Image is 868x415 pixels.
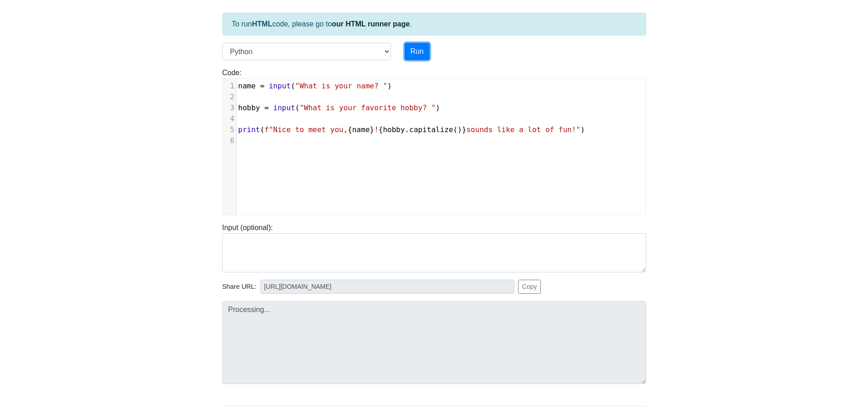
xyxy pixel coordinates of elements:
input: No share available yet [260,280,514,294]
span: f"Nice to meet you, [264,125,348,134]
div: To run code, please go to . [222,13,646,36]
span: ( ) [238,82,392,90]
span: name [352,125,370,134]
div: 4 [223,113,236,124]
span: ( ) [238,103,440,112]
div: Input (optional): [216,222,653,272]
button: Copy [518,280,541,294]
span: = [260,82,265,90]
span: sounds like a lot of fun!" [466,125,580,134]
span: hobby [383,125,405,134]
div: 5 [223,124,236,135]
div: 2 [223,92,236,102]
span: ( { } { . ()} ) [238,125,585,134]
span: name [238,82,256,90]
span: capitalize [409,125,453,134]
span: input [269,82,291,90]
strong: HTML [252,20,272,28]
span: input [273,103,295,112]
div: 3 [223,102,236,113]
button: Run [405,43,430,60]
span: "What is your name? " [295,82,387,90]
span: "What is your favorite hobby? " [299,103,436,112]
span: print [238,125,260,134]
div: 6 [223,135,236,146]
span: ! [374,125,379,134]
div: Code: [216,67,653,215]
div: 1 [223,81,236,92]
span: = [264,103,269,112]
span: Share URL: [222,282,257,292]
a: our HTML runner page [332,20,410,28]
span: hobby [238,103,260,112]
